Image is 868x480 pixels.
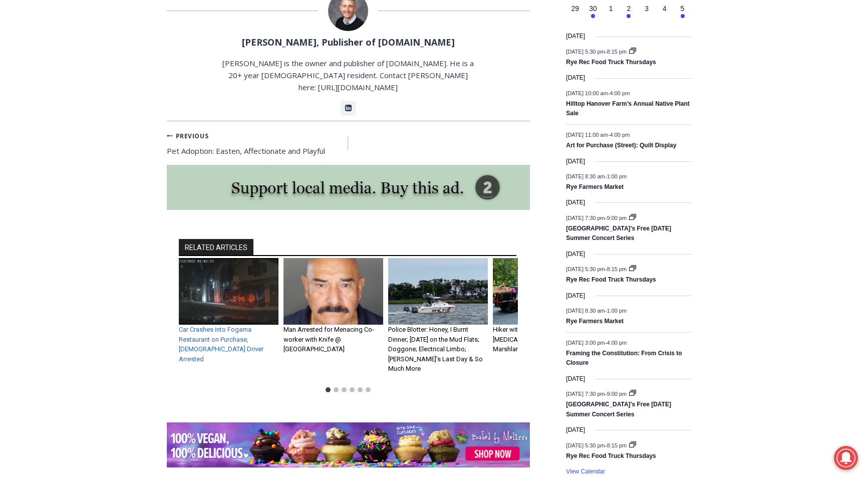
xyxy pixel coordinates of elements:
button: Go to slide 5 [358,387,363,392]
a: View Calendar [566,468,605,475]
time: 29 [571,5,579,13]
a: Rye Rec Food Truck Thursdays [566,59,656,67]
span: 8:15 pm [607,442,627,448]
time: [DATE] [566,198,585,207]
time: - [566,266,628,272]
time: [DATE] [566,291,585,301]
span: [DATE] 5:30 pm [566,266,605,272]
a: Car Crashes into Fogama Restaurant on Purchase, [DEMOGRAPHIC_DATA] Driver Arrested [179,326,263,363]
time: - [566,214,628,220]
time: - [566,90,630,96]
span: [DATE] 5:30 pm [566,442,605,448]
button: 3 [638,4,656,22]
div: 2 of 6 [283,258,383,381]
div: Apply Now <> summer and RHS senior internships available [253,1,473,97]
time: [DATE] [566,32,585,41]
a: Open Tues. - Sun. [PHONE_NUMBER] [1,101,101,125]
span: [DATE] 8:30 am [566,173,605,179]
a: Rye Rec Food Truck Thursdays [566,452,656,460]
time: [DATE] [566,425,585,435]
span: 9:00 pm [607,214,627,220]
span: [DATE] 5:30 pm [566,48,605,54]
time: 4 [663,5,667,13]
time: [DATE] [566,73,585,83]
button: Go to slide 1 [326,387,331,392]
span: 4:00 pm [610,132,630,138]
span: 4:00 pm [607,340,627,346]
time: - [566,391,628,397]
div: 1 of 6 [179,258,278,381]
span: [DATE] 7:30 pm [566,391,605,397]
button: 1 [602,4,620,22]
em: Has events [627,14,631,18]
button: Go to slide 4 [350,387,355,392]
span: 1:00 pm [607,173,627,179]
time: [DATE] [566,374,585,384]
nav: Posts [167,129,530,157]
time: - [566,340,627,346]
time: 1 [609,5,613,13]
span: 8:15 pm [607,266,627,272]
a: [PERSON_NAME], Publisher of [DOMAIN_NAME] [242,36,455,48]
span: 4:00 pm [610,90,630,96]
div: 3 of 6 [388,258,488,381]
div: 4 of 6 [493,258,593,381]
time: 3 [645,5,649,13]
time: [DATE] [566,157,585,166]
em: Has events [591,14,595,18]
a: Rye Farmers Market [566,183,624,191]
button: 4 [656,4,674,22]
span: [DATE] 7:30 pm [566,214,605,220]
div: "the precise, almost orchestrated movements of cutting and assembling sushi and [PERSON_NAME] mak... [103,63,142,120]
time: - [566,132,630,138]
button: Go to slide 2 [334,387,339,392]
a: Hiker with Severe [MEDICAL_DATA] Rescued from Marshlands Conservancy [493,326,585,353]
a: Intern @ [DOMAIN_NAME] [241,97,485,125]
a: Rye Farmers Market [566,318,624,326]
time: 2 [627,5,631,13]
a: Framing the Constitution: From Crisis to Closure [566,350,682,367]
small: Previous [167,131,209,141]
a: [GEOGRAPHIC_DATA]’s Free [DATE] Summer Concert Series [566,401,671,418]
button: 5 Has events [674,4,692,22]
img: Baked by Melissa [167,422,530,467]
h2: RELATED ARTICLES [179,239,253,256]
img: (PHOTO: A hiker with a severe head injury was rescued from the Marshlands Conservancy in Rye, NY ... [493,258,593,325]
span: [DATE] 11:00 am [566,132,608,138]
span: Open Tues. - Sun. [PHONE_NUMBER] [3,103,98,141]
img: (PHOTO: Clodomiro Jesus Allain, 71 of Port Chester, was arrested by Rye PD on Tuesday, July 18, 2... [283,258,383,325]
a: Hilltop Hanover Farm’s Annual Native Plant Sale [566,100,690,118]
span: 9:00 pm [607,391,627,397]
a: support local media, buy this ad [167,165,530,210]
button: 2 Has events [620,4,638,22]
a: Rye Rec Food Truck Thursdays [566,276,656,284]
a: Art for Purchase (Street): Quilt Display [566,142,676,150]
span: Intern @ [DOMAIN_NAME] [262,100,464,122]
a: [GEOGRAPHIC_DATA]’s Free [DATE] Summer Concert Series [566,225,671,243]
button: 30 Has events [584,4,602,22]
button: Go to slide 6 [366,387,371,392]
span: [DATE] 3:00 pm [566,340,605,346]
a: Police Blotter: Honey, I Burnt Dinner; [DATE] on the Mud Flats; Doggone; Electrical Limbo; [PERSO... [388,326,483,372]
time: 5 [681,5,685,13]
time: - [566,173,627,179]
time: [DATE] [566,250,585,259]
time: - [566,442,628,448]
button: Go to slide 3 [342,387,347,392]
button: 29 [566,4,584,22]
time: - [566,308,627,314]
a: Man Arrested for Menacing Co-worker with Knife @ [GEOGRAPHIC_DATA] [283,326,374,353]
ul: Select a slide to show [179,386,518,394]
time: - [566,48,628,54]
a: PreviousPet Adoption: Easten, Affectionate and Playful [167,129,349,157]
em: Has events [681,14,685,18]
span: 8:15 pm [607,48,627,54]
span: [DATE] 8:30 am [566,308,605,314]
span: 1:00 pm [607,308,627,314]
img: Rye PD Police Boat PB1 [388,258,488,325]
img: (PHOTO: A 19-year-old Port Chester man was arrested on Saturday, March 12th after a Rye PD pursui... [179,258,278,325]
span: [DATE] 10:00 am [566,90,608,96]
